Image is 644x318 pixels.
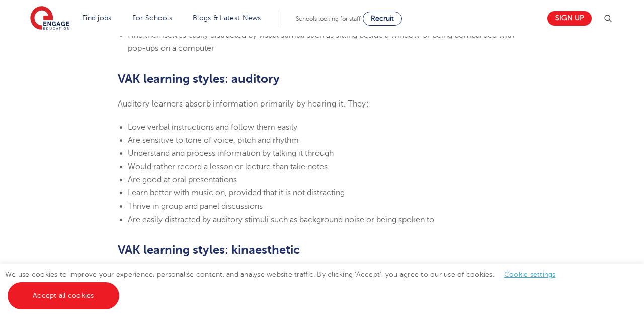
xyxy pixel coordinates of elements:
span: Are sensitive to tone of voice, pitch and rhythm [128,136,299,145]
a: Blogs & Latest News [193,14,261,22]
b: VAK learning styles: kinaesthetic [118,243,300,257]
span: Would rather record a lesson or lecture than take notes [128,162,328,171]
span: Recruit [371,15,394,22]
a: Find jobs [82,14,112,22]
a: Cookie settings [504,271,556,278]
b: VAK learning styles: auditory [118,72,280,86]
span: Are good at oral presentations [128,175,237,184]
a: Sign up [547,11,592,26]
span: Love verbal instructions and follow them easily [128,123,297,132]
a: For Schools [132,14,172,22]
span: Understand and process information by talking it through [128,149,334,158]
span: Schools looking for staff [296,15,361,22]
img: Engage Education [30,6,69,31]
span: Learn better with music on, provided that it is not distracting [128,188,345,197]
span: Auditory learners absorb information primarily by hearing it. They: [118,99,369,109]
a: Recruit [363,12,402,26]
a: Accept all cookies [8,282,119,309]
span: Are easily distracted by auditory stimuli such as background noise or being spoken to [128,215,434,224]
span: Thrive in group and panel discussions [128,202,263,211]
span: We use cookies to improve your experience, personalise content, and analyse website traffic. By c... [5,271,566,299]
